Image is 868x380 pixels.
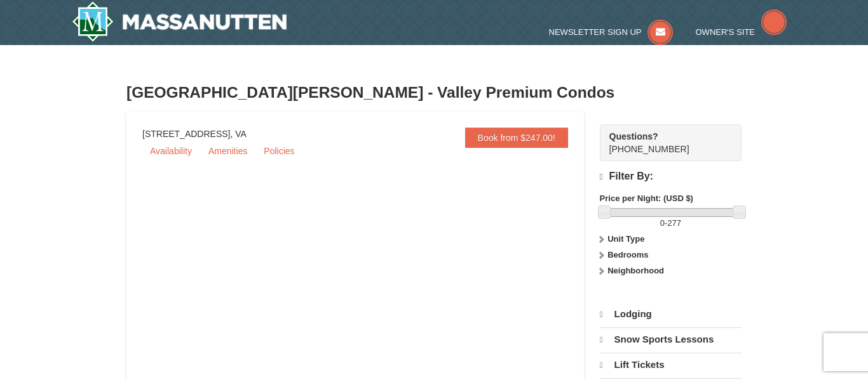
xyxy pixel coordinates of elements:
[126,80,742,105] h3: [GEOGRAPHIC_DATA][PERSON_NAME] - Valley Premium Condos
[660,218,665,228] span: 0
[607,234,644,244] strong: Unit Type
[256,141,302,161] a: Policies
[549,27,674,37] a: Newsletter Sign Up
[609,131,658,141] strong: Questions?
[607,266,664,275] strong: Neighborhood
[600,327,742,351] a: Snow Sports Lessons
[600,353,742,377] a: Lift Tickets
[696,27,756,37] span: Owner's Site
[549,27,642,37] span: Newsletter Sign Up
[667,218,681,228] span: 277
[607,250,648,259] strong: Bedrooms
[600,171,742,183] h4: Filter By:
[72,1,287,42] a: Massanutten Resort
[465,128,568,148] a: Book from $247.00!
[600,303,742,326] a: Lodging
[696,27,787,37] a: Owner's Site
[600,217,742,230] label: -
[72,1,287,42] img: Massanutten Resort Logo
[609,130,719,154] span: [PHONE_NUMBER]
[600,193,693,203] strong: Price per Night: (USD $)
[201,141,255,161] a: Amenities
[142,141,200,161] a: Availability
